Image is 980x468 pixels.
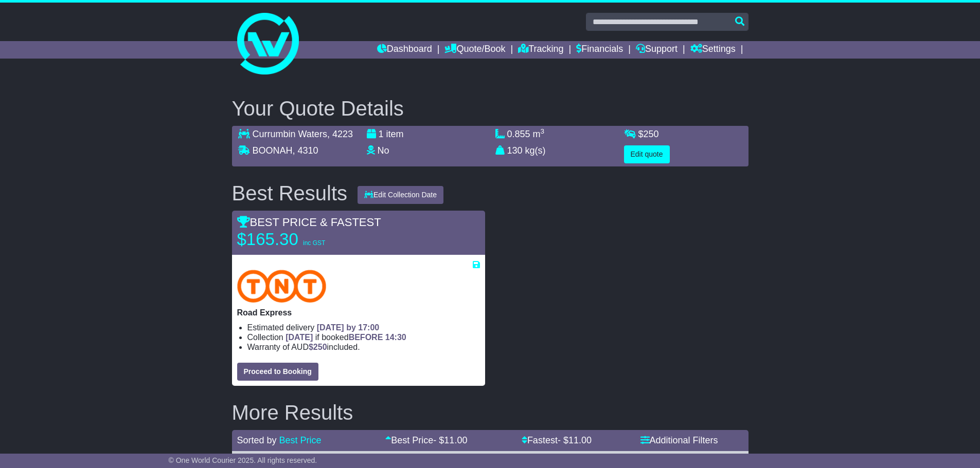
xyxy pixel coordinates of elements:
[327,129,353,139] span: , 4223
[349,333,383,342] span: BEFORE
[237,270,327,303] img: TNT Domestic: Road Express
[286,333,313,342] span: [DATE]
[293,145,318,156] span: , 4310
[237,308,480,317] p: Road Express
[624,145,670,163] button: Edit quote
[433,435,467,445] span: - $
[247,323,480,332] li: Estimated delivery
[533,129,545,139] span: m
[644,129,659,139] span: 250
[379,129,384,139] span: 1
[541,127,545,135] sup: 3
[237,216,381,229] span: BEST PRICE & FASTEST
[279,435,322,445] a: Best Price
[227,182,353,204] div: Best Results
[640,435,718,445] a: Additional Filters
[247,332,480,342] li: Collection
[690,41,736,59] a: Settings
[232,401,749,424] h2: More Results
[568,435,592,445] span: 11.00
[636,41,678,59] a: Support
[313,343,327,351] span: 250
[558,435,592,445] span: - $
[237,435,277,445] span: Sorted by
[576,41,623,59] a: Financials
[358,186,443,204] button: Edit Collection Date
[444,435,467,445] span: 11.00
[638,129,659,139] span: $
[377,41,432,59] a: Dashboard
[317,323,380,332] span: [DATE] by 17:00
[237,229,366,250] p: $165.30
[444,41,505,59] a: Quote/Book
[303,239,325,247] span: inc GST
[169,456,317,464] span: © One World Courier 2025. All rights reserved.
[253,145,293,156] span: BOONAH
[253,129,327,139] span: Currumbin Waters
[286,333,406,342] span: if booked
[237,363,318,381] button: Proceed to Booking
[518,41,563,59] a: Tracking
[507,129,530,139] span: 0.855
[525,145,546,156] span: kg(s)
[386,129,404,139] span: item
[522,435,592,445] a: Fastest- $11.00
[247,342,480,352] li: Warranty of AUD included.
[232,97,749,120] h2: Your Quote Details
[378,145,389,156] span: No
[385,333,406,342] span: 14:30
[385,435,467,445] a: Best Price- $11.00
[309,343,327,351] span: $
[507,145,523,156] span: 130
